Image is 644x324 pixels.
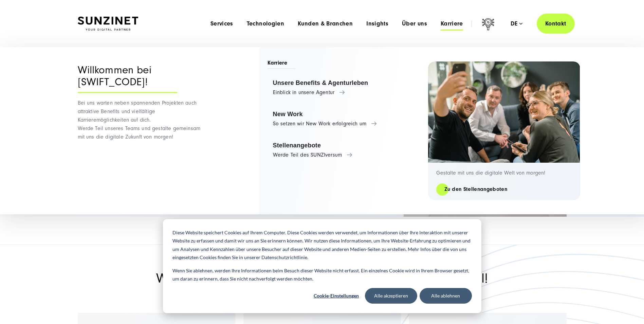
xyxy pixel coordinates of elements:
[163,219,481,313] div: Cookie banner
[511,20,522,27] div: de
[268,137,412,163] a: Stellenangebote Werde Teil des SUNZIversum
[172,267,472,283] p: Wenn Sie ablehnen, werden Ihre Informationen beim Besuch dieser Website nicht erfasst. Ein einzel...
[420,288,472,304] button: Alle ablehnen
[436,185,515,193] a: Zu den Stellenangeboten
[441,20,463,27] a: Karriere
[537,14,575,34] a: Kontakt
[78,17,138,31] img: SUNZINET Full Service Digital Agentur
[172,229,472,262] p: Diese Website speichert Cookies auf Ihrem Computer. Diese Cookies werden verwendet, um Informatio...
[436,169,572,176] p: Gestalte mit uns die digitale Welt von morgen!
[78,272,567,285] h2: Wir bringen Ihr E-Commerce-Business aufs nächste Level!
[402,20,427,27] a: Über uns
[366,20,388,27] a: Insights
[268,106,412,132] a: New Work So setzen wir New Work erfolgreich um
[298,20,353,27] a: Kunden & Branchen
[78,64,177,93] div: Willkommen bei [SWIFT_CODE]!
[268,75,412,101] a: Unsere Benefits & Agenturleben Einblick in unsere Agentur
[428,61,580,163] img: Digitalagentur und Internetagentur SUNZINET: 2 Frauen 3 Männer, die ein Selfie machen bei
[210,20,233,27] a: Services
[268,59,296,69] span: Karriere
[247,20,284,27] a: Technologien
[365,288,417,304] button: Alle akzeptieren
[78,99,205,141] p: Bei uns warten neben spannenden Projekten auch attraktive Benefits und vielfältige Karrieremöglic...
[310,288,363,304] button: Cookie-Einstellungen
